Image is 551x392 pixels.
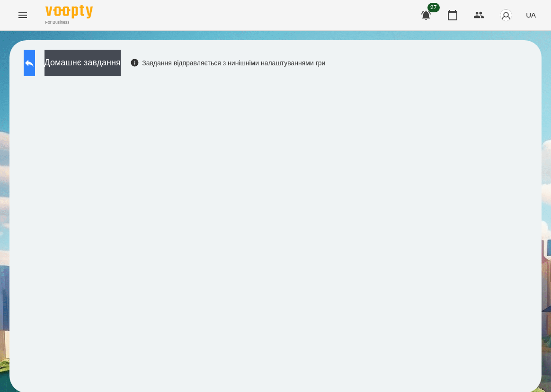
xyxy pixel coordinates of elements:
[427,3,440,12] span: 27
[44,50,121,76] button: Домашнє завдання
[45,19,93,26] span: For Business
[45,5,93,18] img: Voopty Logo
[499,9,513,22] img: avatar_s.png
[526,10,536,20] span: UA
[522,6,540,24] button: UA
[11,4,34,27] button: Menu
[130,58,326,68] div: Завдання відправляється з нинішніми налаштуваннями гри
